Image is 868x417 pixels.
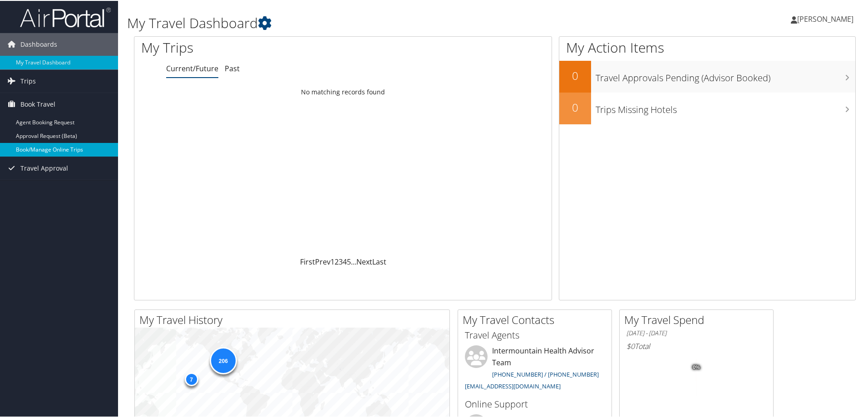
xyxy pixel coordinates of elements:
span: Dashboards [20,32,57,55]
span: … [351,256,356,266]
tspan: 0% [693,364,700,369]
a: Next [356,256,372,266]
a: 1 [330,256,335,266]
a: 0Travel Approvals Pending (Advisor Booked) [559,60,855,92]
a: 2 [335,256,339,266]
a: [EMAIL_ADDRESS][DOMAIN_NAME] [465,381,561,389]
div: 7 [184,371,198,385]
a: 4 [343,256,347,266]
h3: Travel Agents [465,328,605,341]
h6: [DATE] - [DATE] [626,328,766,337]
li: Intermountain Health Advisor Team [460,344,609,393]
h2: My Travel Contacts [463,311,612,327]
span: Book Travel [20,92,55,115]
h2: My Travel History [139,311,449,327]
img: airportal-logo.png [20,6,111,27]
h2: My Travel Spend [624,311,773,327]
a: First [300,256,315,266]
span: $0 [626,340,635,350]
a: Past [225,63,240,73]
a: 5 [347,256,351,266]
h1: My Action Items [559,37,855,56]
h3: Travel Approvals Pending (Advisor Booked) [596,66,855,83]
a: Current/Future [166,63,218,73]
h3: Trips Missing Hotels [596,98,855,115]
h3: Online Support [465,397,605,410]
h6: Total [626,340,766,350]
div: 206 [209,346,237,373]
span: Trips [20,69,36,92]
h1: My Travel Dashboard [127,13,617,32]
a: [PERSON_NAME] [791,5,863,32]
a: Prev [315,256,330,266]
a: 0Trips Missing Hotels [559,92,855,123]
h1: My Trips [141,37,371,56]
a: 3 [339,256,343,266]
a: Last [372,256,386,266]
h2: 0 [559,99,591,114]
span: Travel Approval [20,156,68,179]
h2: 0 [559,67,591,83]
td: No matching records found [134,83,552,99]
span: [PERSON_NAME] [797,13,853,23]
a: [PHONE_NUMBER] / [PHONE_NUMBER] [492,369,599,378]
